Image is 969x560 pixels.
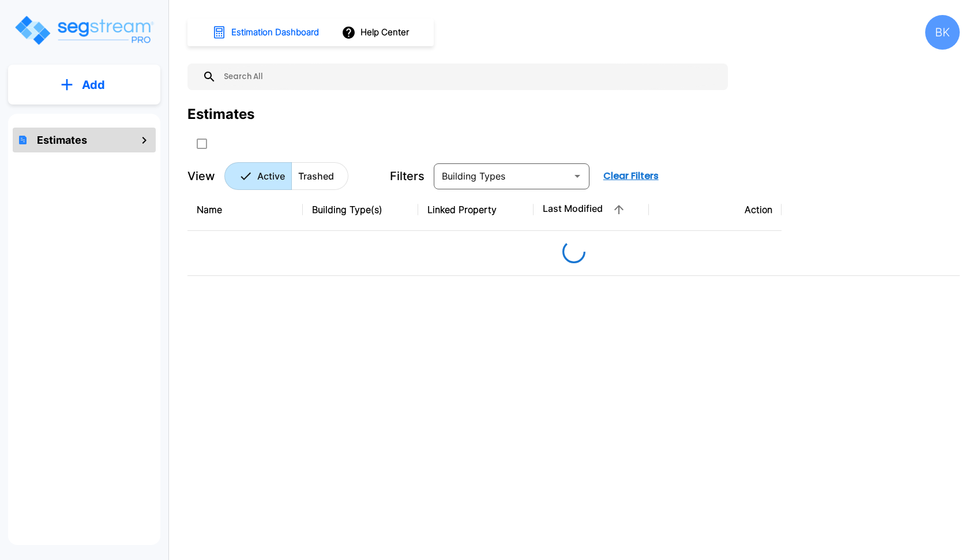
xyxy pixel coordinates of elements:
p: Trashed [298,169,334,183]
div: Name [197,203,294,216]
th: Last Modified [534,189,649,231]
div: BK [925,15,960,50]
div: Platform [224,162,348,190]
h1: Estimation Dashboard [231,26,319,39]
p: View [187,167,215,185]
button: Active [224,162,292,190]
th: Building Type(s) [303,189,418,231]
p: Active [257,169,285,183]
div: Estimates [187,104,254,125]
button: Open [569,168,585,184]
button: SelectAll [190,132,213,155]
input: Building Types [437,168,567,184]
button: Estimation Dashboard [208,20,325,44]
p: Add [82,76,105,94]
img: Logo [13,14,155,47]
input: Search All [216,64,722,90]
button: Trashed [291,162,348,190]
button: Help Center [339,21,414,43]
th: Linked Property [418,189,534,231]
button: Add [8,68,160,102]
th: Action [649,189,782,231]
h1: Estimates [37,132,87,148]
p: Filters [390,167,425,185]
button: Clear Filters [599,165,663,188]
